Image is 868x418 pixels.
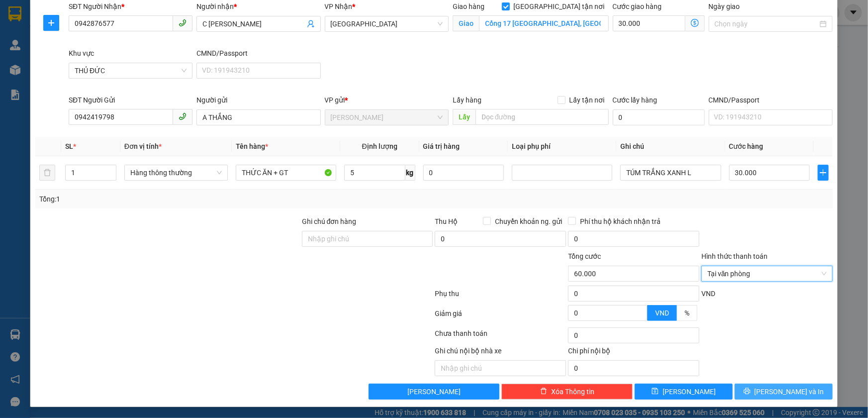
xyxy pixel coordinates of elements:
[69,1,193,12] div: SĐT Người Nhận
[236,165,336,181] input: VD: Bàn, Ghế
[331,16,443,31] span: Thủ Đức
[196,48,320,59] div: CMND/Passport
[576,216,665,227] span: Phí thu hộ khách nhận trả
[236,142,268,150] span: Tên hàng
[568,252,601,260] span: Tổng cước
[43,15,59,31] button: plus
[325,95,449,105] div: VP gửi
[44,19,59,27] span: plus
[616,137,725,156] th: Ghi chú
[75,63,187,78] span: THỦ ĐỨC
[302,231,433,247] input: Ghi chú đơn hàng
[613,109,705,125] input: Cước lấy hàng
[331,110,443,125] span: Cư Kuin
[613,15,685,31] input: Cước giao hàng
[568,345,699,360] div: Chi phí nội bộ
[307,20,315,28] span: user-add
[701,290,715,298] span: VND
[709,95,833,105] div: CMND/Passport
[405,165,415,181] span: kg
[491,216,566,227] span: Chuyển khoản ng. gửi
[729,142,764,150] span: Cước hàng
[479,15,609,31] input: Giao tận nơi
[735,384,833,400] button: printer[PERSON_NAME] và In
[691,19,699,27] span: dollar-circle
[39,165,55,181] button: delete
[196,1,320,12] div: Người nhận
[423,165,504,181] input: 0
[613,2,662,10] label: Cước giao hàng
[540,388,547,396] span: delete
[453,2,484,10] span: Giao hàng
[39,194,335,205] div: Tổng: 1
[435,345,566,360] div: Ghi chú nội bộ nhà xe
[551,386,594,397] span: Xóa Thông tin
[510,1,609,12] span: [GEOGRAPHIC_DATA] tận nơi
[362,142,397,150] span: Định lượng
[655,309,669,317] span: VND
[709,2,740,10] label: Ngày giao
[434,288,568,306] div: Phụ thu
[818,165,829,181] button: plus
[652,388,659,396] span: save
[453,96,482,104] span: Lấy hàng
[69,95,193,105] div: SĐT Người Gửi
[620,165,721,181] input: Ghi Chú
[715,18,818,29] input: Ngày giao
[179,112,187,120] span: phone
[65,142,73,150] span: SL
[325,2,353,10] span: VP Nhận
[434,328,568,345] div: Chưa thanh toán
[501,384,633,400] button: deleteXóa Thông tin
[302,217,357,225] label: Ghi chú đơn hàng
[434,308,568,325] div: Giảm giá
[196,95,320,105] div: Người gửi
[435,360,566,376] input: Nhập ghi chú
[423,142,460,150] span: Giá trị hàng
[635,384,733,400] button: save[PERSON_NAME]
[707,266,827,281] span: Tại văn phòng
[566,95,609,105] span: Lấy tận nơi
[755,386,824,397] span: [PERSON_NAME] và In
[701,252,768,260] label: Hình thức thanh toán
[124,142,162,150] span: Đơn vị tính
[476,109,609,125] input: Dọc đường
[744,388,751,396] span: printer
[69,48,193,59] div: Khu vực
[369,384,500,400] button: [PERSON_NAME]
[407,386,461,397] span: [PERSON_NAME]
[130,165,222,180] span: Hàng thông thường
[179,19,187,27] span: phone
[818,169,828,177] span: plus
[663,386,716,397] span: [PERSON_NAME]
[613,96,658,104] label: Cước lấy hàng
[453,15,479,31] span: Giao
[453,109,476,125] span: Lấy
[684,309,689,317] span: %
[435,217,458,225] span: Thu Hộ
[508,137,616,156] th: Loại phụ phí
